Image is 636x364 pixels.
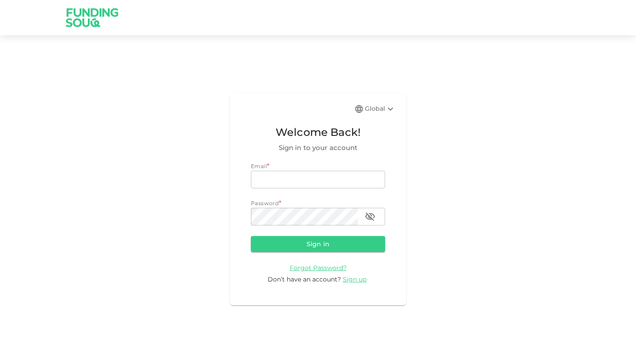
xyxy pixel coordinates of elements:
[365,104,396,114] div: Global
[251,171,385,188] input: email
[290,264,347,272] span: Forgot Password?
[251,124,385,141] span: Welcome Back!
[268,275,341,283] span: Don’t have an account?
[251,163,267,169] span: Email
[251,236,385,252] button: Sign in
[251,200,279,206] span: Password
[343,275,367,283] span: Sign up
[251,208,358,225] input: password
[290,263,347,272] a: Forgot Password?
[251,143,385,153] span: Sign in to your account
